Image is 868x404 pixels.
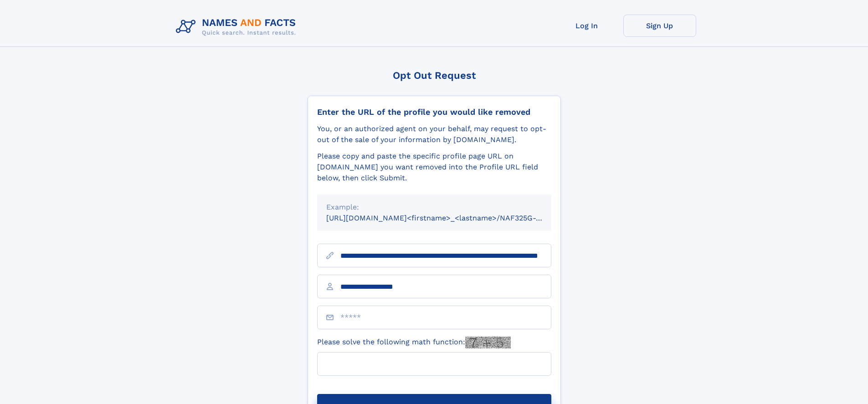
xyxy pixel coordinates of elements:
[308,70,561,81] div: Opt Out Request
[172,15,303,39] img: Logo Names and Facts
[317,123,551,145] div: You, or an authorized agent on your behalf, may request to opt-out of the sale of your informatio...
[326,214,569,222] small: [URL][DOMAIN_NAME]<firstname>_<lastname>/NAF325G-xxxxxxxx
[317,337,511,348] label: Please solve the following math function:
[550,15,623,37] a: Log In
[317,151,551,184] div: Please copy and paste the specific profile page URL on [DOMAIN_NAME] you want removed into the Pr...
[317,107,551,117] div: Enter the URL of the profile you would like removed
[623,15,696,37] a: Sign Up
[326,202,542,213] div: Example:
